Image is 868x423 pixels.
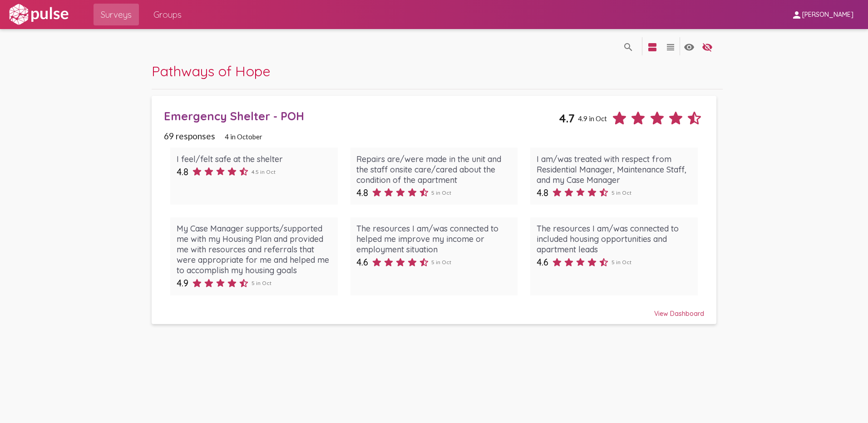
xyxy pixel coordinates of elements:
img: white-logo.svg [7,3,70,26]
div: The resources I am/was connected to included housing opportunities and apartment leads [537,223,691,255]
div: Emergency Shelter - POH [164,109,559,123]
span: Pathways of Hope [152,62,271,80]
span: 5 in Oct [612,259,631,266]
span: 4.8 [537,187,548,198]
span: 5 in Oct [431,259,451,266]
span: 4.9 in Oct [578,114,607,123]
a: Surveys [94,4,139,25]
span: 4.8 [177,166,188,177]
span: 69 responses [164,131,215,141]
div: I am/was treated with respect from Residential Manager, Maintenance Staff, and my Case Manager [537,154,691,185]
a: Groups [146,4,189,25]
span: 4.7 [559,111,575,125]
span: [PERSON_NAME] [802,11,853,19]
mat-icon: language [665,42,676,53]
span: 5 in Oct [252,280,271,286]
span: 5 in Oct [431,189,451,196]
span: 5 in Oct [612,189,631,196]
span: 4.9 [177,277,188,289]
div: My Case Manager supports/supported me with my Housing Plan and provided me with resources and ref... [177,223,331,275]
span: 4.8 [356,187,368,198]
button: language [680,37,698,55]
div: I feel/felt safe at the shelter [177,154,331,164]
div: The resources I am/was connected to helped me improve my income or employment situation [356,223,511,255]
div: View Dashboard [164,301,704,318]
mat-icon: language [647,42,658,53]
mat-icon: language [702,42,713,53]
a: Emergency Shelter - POH4.74.9 in Oct69 responses4 in OctoberI feel/felt safe at the shelter4.84.5... [152,96,717,324]
button: language [619,37,637,55]
span: Groups [153,6,182,23]
span: 4.5 in Oct [252,168,276,175]
span: 4.6 [356,256,368,268]
span: 4.6 [537,256,548,268]
button: language [698,37,716,55]
mat-icon: language [623,42,634,53]
div: Repairs are/were made in the unit and the staff onsite care/cared about the condition of the apar... [356,154,511,185]
span: Surveys [101,6,132,23]
button: language [643,37,661,55]
span: 4 in October [225,133,262,141]
button: [PERSON_NAME] [784,6,861,23]
mat-icon: language [684,42,695,53]
mat-icon: person [791,10,802,20]
button: language [661,37,680,55]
